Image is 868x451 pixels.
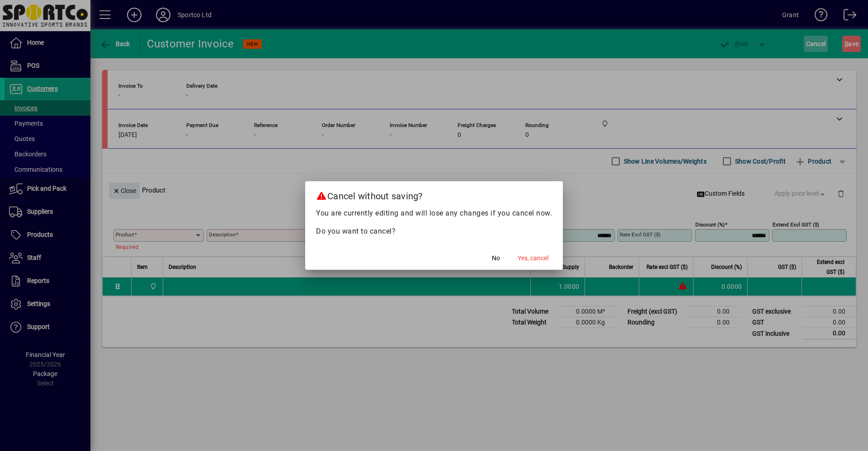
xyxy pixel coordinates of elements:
[518,254,548,263] span: Yes, cancel
[305,181,563,207] h2: Cancel without saving?
[481,250,510,266] button: No
[316,208,552,219] p: You are currently editing and will lose any changes if you cancel now.
[316,226,552,237] p: Do you want to cancel?
[514,250,552,266] button: Yes, cancel
[492,254,500,263] span: No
